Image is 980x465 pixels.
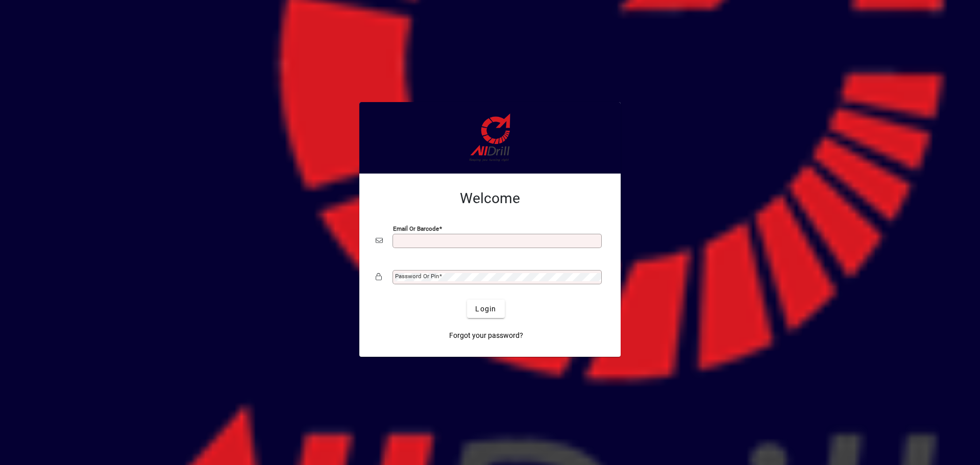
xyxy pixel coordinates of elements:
h2: Welcome [376,190,604,207]
span: Forgot your password? [449,330,523,341]
mat-label: Password or Pin [395,273,439,280]
button: Login [467,300,504,318]
a: Forgot your password? [445,326,527,345]
span: Login [475,304,496,314]
mat-label: Email or Barcode [393,225,439,232]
